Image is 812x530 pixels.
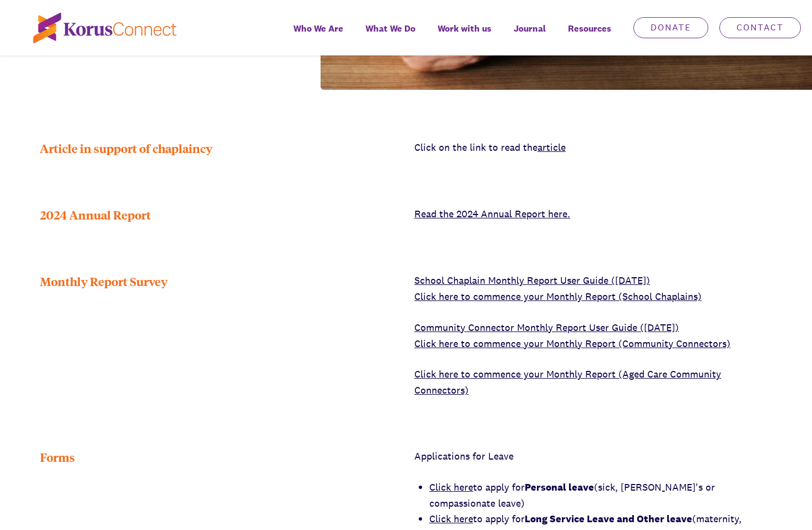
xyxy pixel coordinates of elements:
[557,16,622,55] div: Resources
[414,337,730,350] a: Click here to commence your Monthly Report (Community Connectors)
[414,321,679,334] a: Community Connector Monthly Report User Guide ([DATE])
[414,207,570,220] a: Read the 2024 Annual Report here.
[366,21,415,37] span: What We Do
[719,17,801,38] a: Contact
[40,206,398,223] div: 2024 Annual Report
[525,481,594,493] strong: Personal leave
[40,140,398,156] div: Article in support of chaplaincy
[514,21,546,37] span: Journal
[40,273,398,399] div: Monthly Report Survey
[429,512,473,525] a: Click here
[414,290,702,303] a: Click here to commence your Monthly Report (School Chaplains)
[354,16,427,55] a: What We Do
[427,16,503,55] a: Work with us
[282,16,354,55] a: Who We Are
[438,21,491,37] span: Work with us
[429,481,473,493] a: Click here
[414,140,772,156] p: Click on the link to read the
[293,21,343,37] span: Who We Are
[525,512,692,525] strong: Long Service Leave and Other leave
[633,17,708,38] a: Donate
[537,141,566,154] a: article
[414,449,772,465] p: Applications for Leave
[414,274,650,287] a: School Chaplain Monthly Report User Guide ([DATE])
[503,16,557,55] a: Journal
[33,13,176,43] img: korus-connect%2Fc5177985-88d5-491d-9cd7-4a1febad1357_logo.svg
[429,480,772,512] li: to apply for (sick, [PERSON_NAME]'s or compassionate leave)
[414,368,721,396] a: Click here to commence your Monthly Report (Aged Care Community Connectors)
